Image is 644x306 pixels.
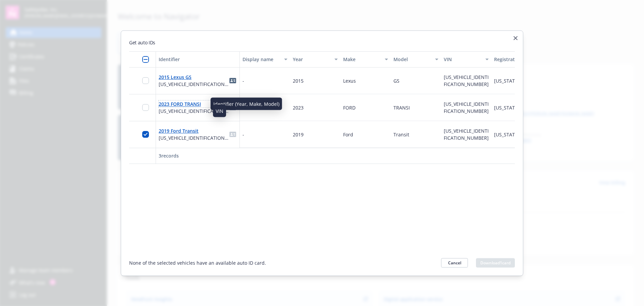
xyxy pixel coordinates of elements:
[494,104,519,111] span: [US_STATE]
[159,100,229,107] span: 2023 FORD TRANSI
[159,152,179,159] span: 3 records
[494,56,532,63] div: Registration state
[494,131,519,137] span: [US_STATE]
[343,77,356,84] span: Lexus
[142,104,149,111] input: Toggle Row Selected
[159,101,201,107] a: 2023 FORD TRANSI
[142,56,149,62] input: Select all
[293,56,330,63] div: Year
[142,131,149,138] input: Toggle Row Selected
[340,51,391,67] button: Make
[240,51,290,67] button: Display name
[441,51,491,67] button: VIN
[343,56,381,63] div: Make
[159,134,229,141] span: [US_VEHICLE_IDENTIFICATION_NUMBER]
[393,77,399,84] span: GS
[444,128,489,141] span: [US_VEHICLE_IDENTIFICATION_NUMBER]
[343,131,353,137] span: Ford
[494,77,519,84] span: [US_STATE]
[159,128,199,134] a: 2019 Ford Transit
[243,77,244,84] span: -
[159,74,229,81] span: 2015 Lexus GS
[159,107,229,115] span: [US_VEHICLE_IDENTIFICATION_NUMBER]
[293,77,304,84] span: 2015
[229,77,237,85] a: idCard
[393,56,431,63] div: Model
[391,51,441,67] button: Model
[243,131,244,138] span: -
[159,74,192,80] a: 2015 Lexus GS
[444,56,481,63] div: VIN
[159,81,229,88] span: [US_VEHICLE_IDENTIFICATION_NUMBER]
[129,39,515,46] h2: Get auto IDs
[129,259,266,266] div: None of the selected vehicles have an available auto ID card.
[159,127,229,134] span: 2019 Ford Transit
[293,104,304,111] span: 2023
[229,130,237,138] span: idCard
[243,104,244,111] span: -
[293,131,304,137] span: 2019
[393,104,410,111] span: TRANSI
[441,258,468,267] button: Cancel
[243,56,280,63] div: Display name
[156,51,240,67] button: Identifier
[444,74,489,87] span: [US_VEHICLE_IDENTIFICATION_NUMBER]
[491,51,542,67] button: Registration state
[343,104,356,111] span: FORD
[393,131,409,137] span: Transit
[444,101,489,114] span: [US_VEHICLE_IDENTIFICATION_NUMBER]
[159,56,237,63] div: Identifier
[290,51,340,67] button: Year
[229,103,237,112] a: idCard
[142,77,149,84] input: Toggle Row Selected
